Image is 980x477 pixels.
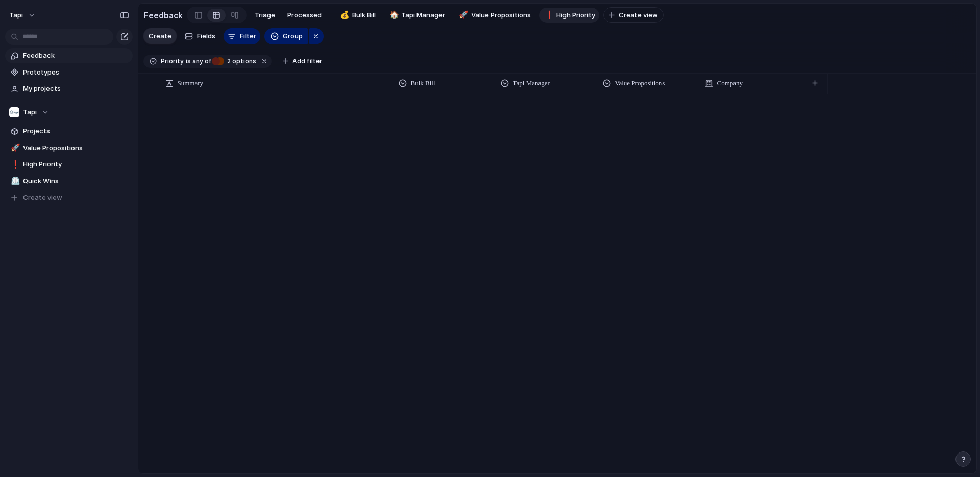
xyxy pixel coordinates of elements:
a: ⏲️Quick Wins [5,174,133,189]
span: Add filter [292,57,322,66]
a: ❗High Priority [5,157,133,172]
span: Create view [23,193,62,203]
span: Filter [240,31,256,41]
button: isany of [184,56,213,67]
span: Bulk Bill [352,10,376,20]
span: Projects [23,126,129,136]
span: Create view [619,10,658,20]
div: ⏲️ [11,175,18,187]
span: High Priority [23,159,129,170]
div: 🚀 [11,142,18,154]
span: Group [283,31,303,41]
button: Filter [224,28,260,44]
span: Value Propositions [615,78,665,88]
button: ⏲️ [9,176,19,186]
span: Value Propositions [471,10,531,20]
button: Create [143,28,177,44]
button: Fields [181,28,219,44]
button: Group [264,28,308,44]
span: Create [149,31,171,41]
a: Processed [283,8,326,23]
a: Projects [5,124,133,139]
span: Company [717,78,743,88]
a: 🏠Tapi Manager [384,8,450,23]
div: 🏠 [389,9,397,21]
a: 💰Bulk Bill [334,8,380,23]
a: 🚀Value Propositions [453,8,535,23]
span: Processed [287,10,322,20]
button: ❗ [9,159,19,170]
span: Quick Wins [23,176,129,186]
button: 💰 [338,10,349,20]
button: tapi [5,7,41,23]
button: 🏠 [388,10,398,20]
button: Create view [5,190,133,205]
a: ❗High Priority [539,8,600,23]
button: 2 options [212,56,258,67]
span: Fields [197,31,215,41]
span: is [186,57,191,66]
a: 🚀Value Propositions [5,140,133,156]
button: Tapi [5,105,133,120]
span: options [224,57,256,66]
span: Feedback [23,51,129,61]
span: Summary [178,78,204,88]
span: Triage [255,10,275,20]
a: Triage [251,8,279,23]
span: tapi [9,10,23,20]
div: 💰 [340,9,347,21]
span: Tapi Manager [401,10,445,20]
button: Create view [603,7,664,23]
span: any of [191,57,211,66]
span: Value Propositions [23,143,129,153]
a: My projects [5,81,133,97]
span: Priority [161,57,184,66]
button: 🚀 [457,10,468,20]
button: 🚀 [9,143,19,153]
span: My projects [23,84,129,94]
button: Add filter [277,54,328,68]
div: ❗ [545,9,552,21]
span: Prototypes [23,67,129,78]
span: Bulk Bill [411,78,435,88]
button: ❗ [543,10,553,20]
span: Tapi Manager [513,78,550,88]
span: 2 [224,57,232,65]
div: ❗ [11,159,18,171]
div: 🚀 [459,9,466,21]
h2: Feedback [143,9,183,21]
a: Feedback [5,48,133,63]
span: High Priority [556,10,595,20]
a: Prototypes [5,65,133,80]
span: Tapi [23,107,37,117]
